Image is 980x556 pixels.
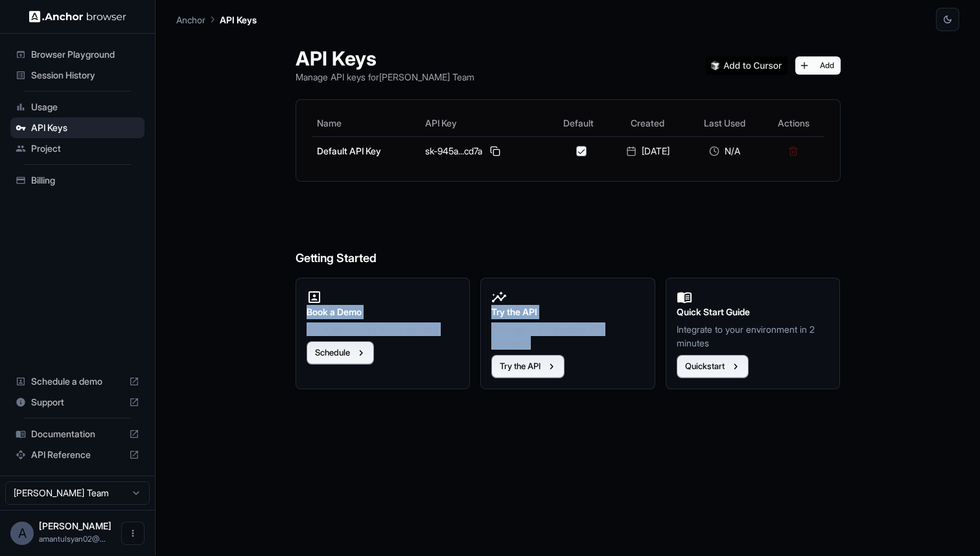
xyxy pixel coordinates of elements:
[176,12,257,27] nav: breadcrumb
[10,117,145,138] div: API Keys
[706,56,787,75] img: Add anchorbrowser MCP server to Cursor
[296,47,474,70] h1: API Keys
[29,10,126,23] img: Anchor Logo
[614,145,682,158] div: [DATE]
[307,322,460,336] p: Get a 30 minutes demo meeting
[10,392,145,413] div: Support
[692,145,758,158] div: N/A
[425,143,543,159] div: sk-945a...cd7a
[10,97,145,117] div: Usage
[31,428,124,441] span: Documentation
[491,322,644,350] p: Through our interactive API reference
[31,375,124,388] span: Schedule a demo
[39,534,106,544] span: amantulsyan02@gmail.com
[491,305,644,319] h2: Try the API
[795,56,841,75] button: Add
[10,44,145,65] div: Browser Playground
[763,110,824,136] th: Actions
[491,355,565,378] button: Try the API
[677,355,749,378] button: Quickstart
[39,520,111,531] span: Aman Tulsyan
[31,48,139,61] span: Browser Playground
[31,396,124,409] span: Support
[31,142,139,155] span: Project
[687,110,763,136] th: Last Used
[176,13,205,27] p: Anchor
[10,424,145,444] div: Documentation
[220,13,257,27] p: API Keys
[487,143,503,159] button: Copy API key
[312,136,421,165] td: Default API Key
[677,305,830,319] h2: Quick Start Guide
[296,70,474,84] p: Manage API keys for [PERSON_NAME] Team
[296,197,841,268] h6: Getting Started
[121,522,145,545] button: Open menu
[420,110,548,136] th: API Key
[307,341,374,365] button: Schedule
[10,444,145,465] div: API Reference
[31,121,139,134] span: API Keys
[10,65,145,86] div: Session History
[31,174,139,187] span: Billing
[677,322,830,350] p: Integrate to your environment in 2 minutes
[549,110,609,136] th: Default
[307,305,460,319] h2: Book a Demo
[31,448,124,461] span: API Reference
[10,170,145,191] div: Billing
[10,138,145,159] div: Project
[31,101,139,114] span: Usage
[10,371,145,392] div: Schedule a demo
[10,522,34,545] div: A
[609,110,687,136] th: Created
[312,110,421,136] th: Name
[31,69,139,82] span: Session History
